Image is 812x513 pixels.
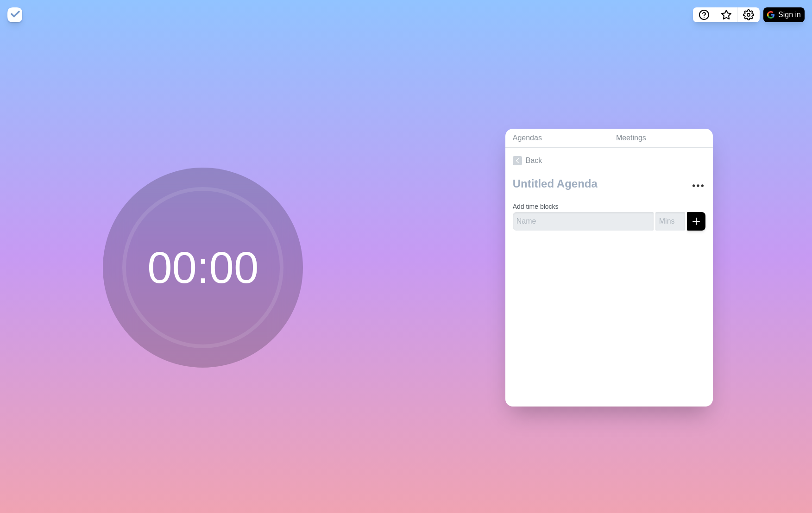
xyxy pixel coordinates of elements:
[505,148,713,174] a: Back
[7,7,22,22] img: timeblocks logo
[715,7,737,22] button: What’s new
[767,11,774,19] img: google logo
[655,212,685,231] input: Mins
[505,129,609,148] a: Agendas
[737,7,760,22] button: Settings
[609,129,713,148] a: Meetings
[513,203,559,210] label: Add time blocks
[763,7,805,22] button: Sign in
[693,7,715,22] button: Help
[513,212,654,231] input: Name
[689,176,707,195] button: More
